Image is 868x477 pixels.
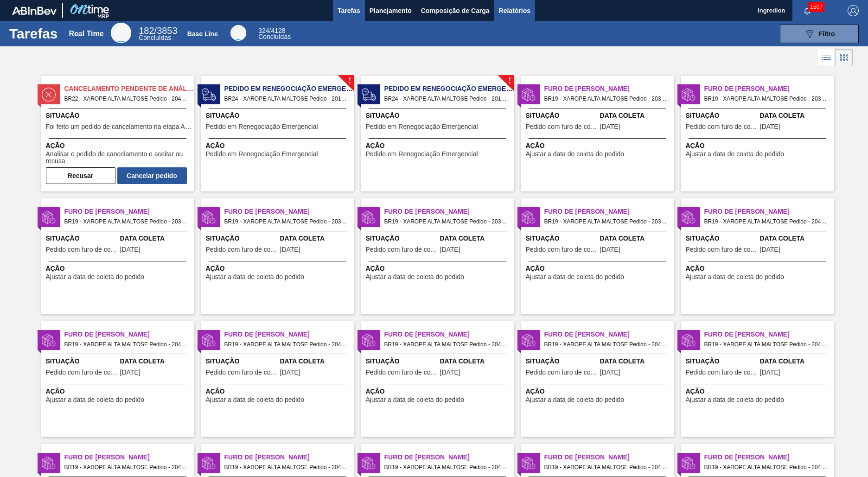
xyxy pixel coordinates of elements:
[600,356,672,366] span: Data Coleta
[366,356,438,366] span: Situação
[384,207,514,216] span: Furo de Coleta
[224,84,354,94] span: Pedido em Renegociação Emergencial
[42,210,56,224] img: status
[224,216,347,227] span: BR19 - XAROPE ALTA MALTOSE Pedido - 2036201
[522,88,536,102] img: status
[139,25,154,36] span: 182
[366,369,438,376] span: Pedido com furo de coleta
[64,330,194,339] span: Furo de Coleta
[760,123,780,130] span: 23/09/2025
[120,369,140,376] span: 05/10/2025
[46,246,118,253] span: Pedido com furo de coleta
[362,456,376,470] img: status
[384,84,514,94] span: Pedido em Renegociação Emergencial
[780,25,859,43] button: Filtro
[508,77,511,84] span: !
[64,84,194,94] span: Cancelamento Pendente de Análise
[440,356,512,366] span: Data Coleta
[46,396,145,403] span: Ajustar a data de coleta do pedido
[704,452,834,462] span: Furo de Coleta
[202,210,216,224] img: status
[600,246,620,253] span: 23/09/2025
[682,333,696,347] img: status
[686,273,785,280] span: Ajustar a data de coleta do pedido
[12,6,57,15] img: TNhmsLtSVTkK8tSr43FrP2fwEKptu5GPRR3wAAAABJRU5ErkJggg==
[366,151,478,158] span: Pedido em Renegociação Emergencial
[206,151,318,158] span: Pedido em Renegociação Emergencial
[526,356,598,366] span: Situação
[544,339,667,350] span: BR19 - XAROPE ALTA MALTOSE Pedido - 2045057
[224,94,347,104] span: BR24 - XAROPE ALTA MALTOSE Pedido - 2018590
[224,339,347,350] span: BR19 - XAROPE ALTA MALTOSE Pedido - 2041119
[544,452,674,462] span: Furo de Coleta
[686,111,758,121] span: Situação
[440,234,512,243] span: Data Coleta
[600,123,620,130] span: 23/09/2025
[384,94,507,104] span: BR24 - XAROPE ALTA MALTOSE Pedido - 2018591
[366,234,438,243] span: Situação
[362,88,376,102] img: status
[64,207,194,216] span: Furo de Coleta
[258,27,285,34] span: / 4128
[366,273,465,280] span: Ajustar a data de coleta do pedido
[760,356,832,366] span: Data Coleta
[362,210,376,224] img: status
[682,456,696,470] img: status
[362,333,376,347] img: status
[120,246,140,253] span: 23/09/2025
[206,369,278,376] span: Pedido com furo de coleta
[46,151,192,165] span: Analisar o pedido de cancelamento e aceitar ou recusa
[46,167,115,184] button: Recusar
[499,5,530,16] span: Relatórios
[42,456,56,470] img: status
[42,333,56,347] img: status
[46,273,145,280] span: Ajustar a data de coleta do pedido
[704,207,834,216] span: Furo de Coleta
[686,246,758,253] span: Pedido com furo de coleta
[280,369,300,376] span: 06/10/2025
[366,141,512,151] span: Ação
[522,333,536,347] img: status
[384,339,507,350] span: BR19 - XAROPE ALTA MALTOSE Pedido - 2045056
[686,141,832,151] span: Ação
[206,273,305,280] span: Ajustar a data de coleta do pedido
[366,387,512,396] span: Ação
[440,246,460,253] span: 23/09/2025
[338,5,360,16] span: Tarefas
[760,246,780,253] span: 05/10/2025
[120,356,192,366] span: Data Coleta
[544,330,674,339] span: Furo de Coleta
[46,111,192,121] span: Situação
[230,25,246,41] div: Base Line
[224,462,347,472] span: BR19 - XAROPE ALTA MALTOSE Pedido - 2041025
[64,216,187,227] span: BR19 - XAROPE ALTA MALTOSE Pedido - 2036200
[206,123,318,130] span: Pedido em Renegociação Emergencial
[421,5,490,16] span: Composição de Carga
[526,387,672,396] span: Ação
[760,111,832,121] span: Data Coleta
[544,216,667,227] span: BR19 - XAROPE ALTA MALTOSE Pedido - 2036224
[600,111,672,121] span: Data Coleta
[686,264,832,273] span: Ação
[792,4,822,17] button: Notificações
[760,369,780,376] span: 27/09/2025
[370,5,412,16] span: Planejamento
[206,141,352,151] span: Ação
[682,88,696,102] img: status
[818,49,835,66] div: Visão em Lista
[384,452,514,462] span: Furo de Coleta
[526,111,598,121] span: Situação
[704,94,827,104] span: BR19 - XAROPE ALTA MALTOSE Pedido - 2036199
[46,234,118,243] span: Situação
[258,33,291,40] span: Concluídas
[686,369,758,376] span: Pedido com furo de coleta
[206,396,305,403] span: Ajustar a data de coleta do pedido
[46,123,192,130] span: Foi feito um pedido de cancelamento na etapa Aguardando Faturamento
[544,462,667,472] span: BR19 - XAROPE ALTA MALTOSE Pedido - 2041027
[139,27,177,41] div: Real Time
[522,210,536,224] img: status
[46,387,192,396] span: Ação
[202,333,216,347] img: status
[206,111,352,121] span: Situação
[46,264,192,273] span: Ação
